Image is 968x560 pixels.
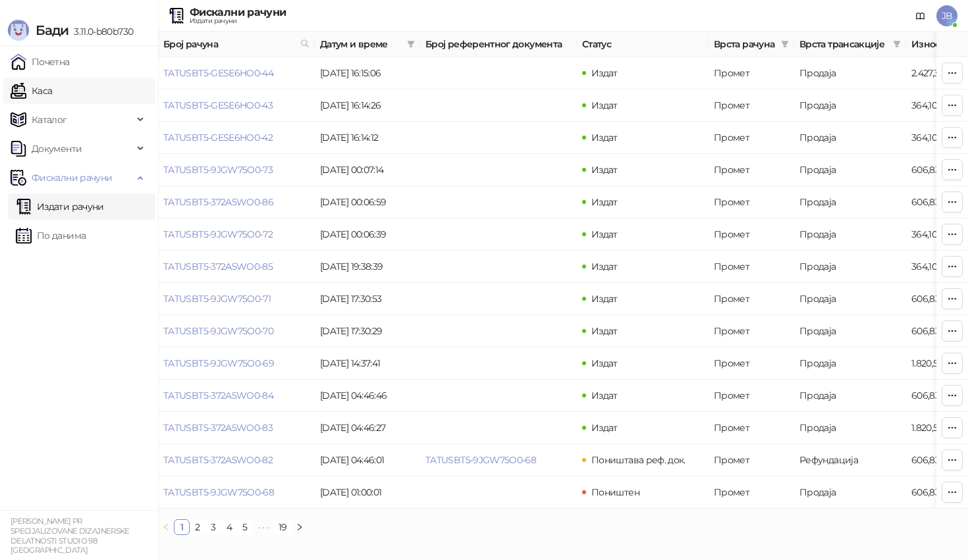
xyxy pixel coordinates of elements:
[163,164,273,176] a: TATUSBT5-9JGW75O0-73
[709,283,794,315] td: Промет
[315,315,420,347] td: [DATE] 17:30:29
[591,261,618,272] span: Издат
[163,486,274,498] a: TATUSBT5-9JGW75O0-68
[158,380,315,412] td: TATUSBT5-372A5WO0-84
[709,412,794,444] td: Промет
[794,154,906,186] td: Продаја
[794,444,906,476] td: Рефундација
[315,154,420,186] td: [DATE] 00:07:14
[32,165,112,191] span: Фискални рачуни
[591,357,618,369] span: Издат
[11,517,130,555] small: [PERSON_NAME] PR SPECIJALIZOVANE DIZAJNERSKE DELATNOSTI STUDIO 98 [GEOGRAPHIC_DATA]
[709,122,794,154] td: Промет
[68,26,133,38] span: 3.11.0-b80b730
[158,519,174,535] button: left
[158,32,315,57] th: Број рачуна
[794,186,906,218] td: Продаја
[158,476,315,509] td: TATUSBT5-9JGW75O0-68
[190,520,205,534] a: 2
[407,40,415,48] span: filter
[11,49,70,75] a: Почетна
[709,476,794,509] td: Промет
[253,519,274,535] li: Следећих 5 Страна
[158,122,315,154] td: TATUSBT5-GESE6HO0-42
[32,107,67,133] span: Каталог
[591,132,618,143] span: Издат
[794,89,906,122] td: Продаја
[274,519,292,535] li: 19
[163,293,271,305] a: TATUSBT5-9JGW75O0-71
[237,519,253,535] li: 5
[591,67,618,79] span: Издат
[163,99,273,111] a: TATUSBT5-GESE6HO0-43
[799,37,888,51] span: Врста трансакције
[163,196,273,208] a: TATUSBT5-372A5WO0-86
[315,412,420,444] td: [DATE] 04:46:27
[163,325,273,337] a: TATUSBT5-9JGW75O0-70
[591,164,618,176] span: Издат
[794,380,906,412] td: Продаја
[36,22,68,38] span: Бади
[315,380,420,412] td: [DATE] 04:46:46
[591,325,618,337] span: Издат
[163,261,273,272] a: TATUSBT5-372A5WO0-85
[893,40,901,48] span: filter
[709,154,794,186] td: Промет
[163,390,273,401] a: TATUSBT5-372A5WO0-84
[709,57,794,89] td: Промет
[158,412,315,444] td: TATUSBT5-372A5WO0-83
[315,251,420,283] td: [DATE] 19:38:39
[709,347,794,380] td: Промет
[794,57,906,89] td: Продаја
[162,523,170,531] span: left
[158,283,315,315] td: TATUSBT5-9JGW75O0-71
[275,520,291,534] a: 19
[794,32,906,57] th: Врста трансакције
[315,57,420,89] td: [DATE] 16:15:06
[163,357,274,369] a: TATUSBT5-9JGW75O0-69
[709,218,794,251] td: Промет
[320,37,402,51] span: Датум и време
[158,347,315,380] td: TATUSBT5-9JGW75O0-69
[190,18,286,24] div: Издати рачуни
[238,520,252,534] a: 5
[591,422,618,434] span: Издат
[591,390,618,401] span: Издат
[709,89,794,122] td: Промет
[158,519,174,535] li: Претходна страна
[910,5,931,26] a: Документација
[315,283,420,315] td: [DATE] 17:30:53
[591,293,618,305] span: Издат
[591,228,618,240] span: Издат
[222,520,236,534] a: 4
[315,218,420,251] td: [DATE] 00:06:39
[591,99,618,111] span: Издат
[794,347,906,380] td: Продаја
[158,315,315,347] td: TATUSBT5-9JGW75O0-70
[206,520,221,534] a: 3
[794,315,906,347] td: Продаја
[175,520,189,534] a: 1
[296,523,304,531] span: right
[781,40,789,48] span: filter
[221,519,237,535] li: 4
[163,454,273,466] a: TATUSBT5-372A5WO0-82
[778,34,792,54] span: filter
[16,193,104,220] a: Издати рачуни
[794,122,906,154] td: Продаја
[709,186,794,218] td: Промет
[890,34,903,54] span: filter
[709,380,794,412] td: Промет
[709,315,794,347] td: Промет
[190,519,205,535] li: 2
[794,283,906,315] td: Продаја
[190,7,286,18] div: Фискални рачуни
[794,476,906,509] td: Продаја
[315,89,420,122] td: [DATE] 16:14:26
[292,519,308,535] button: right
[158,89,315,122] td: TATUSBT5-GESE6HO0-43
[591,486,639,498] span: Поништен
[163,67,273,79] a: TATUSBT5-GESE6HO0-44
[163,132,273,143] a: TATUSBT5-GESE6HO0-42
[174,519,190,535] li: 1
